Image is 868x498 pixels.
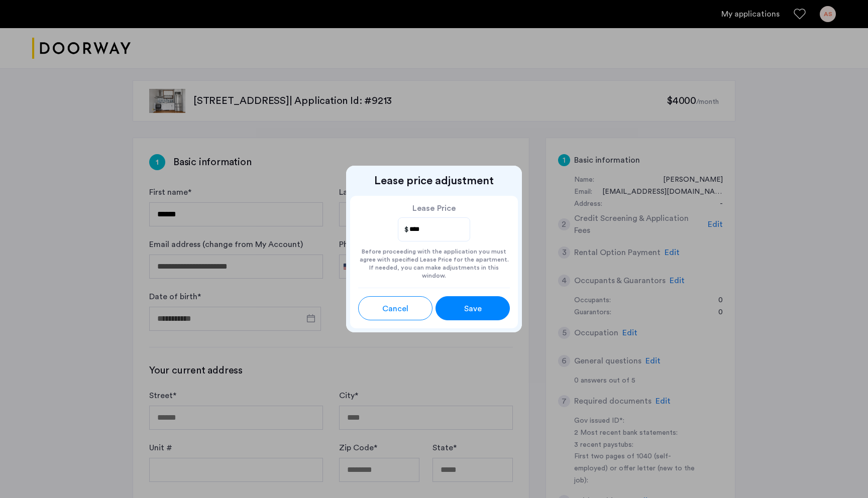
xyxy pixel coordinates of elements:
div: Before proceeding with the application you must agree with specified Lease Price for the apartmen... [358,241,510,280]
label: Lease Price [398,204,471,213]
h2: Lease price adjustment [350,174,518,188]
span: Save [464,303,482,315]
button: button [436,296,510,320]
button: button [358,296,432,320]
span: Cancel [382,303,408,315]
